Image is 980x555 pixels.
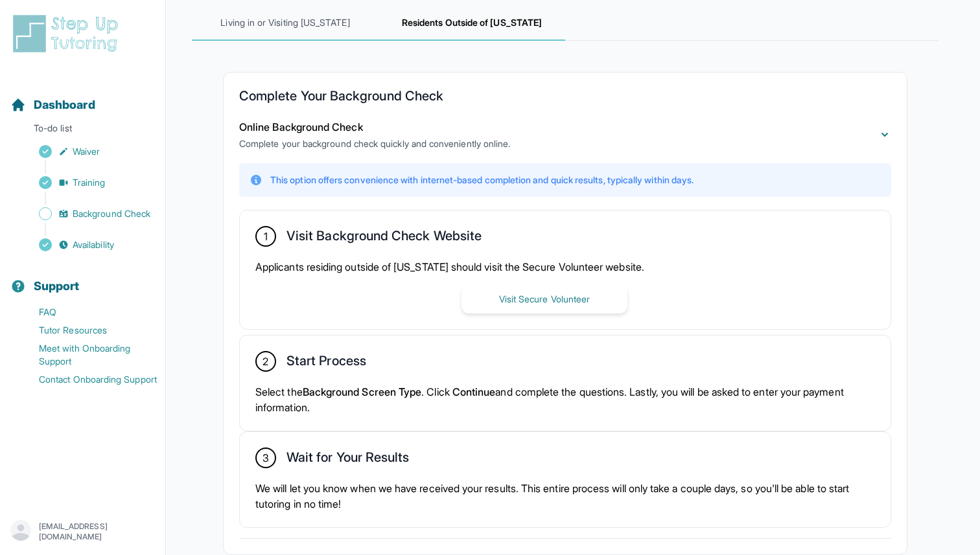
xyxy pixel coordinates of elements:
[239,120,363,133] span: Online Background Check
[10,321,165,339] a: Tutor Resources
[264,229,268,244] span: 1
[10,174,165,192] a: Training
[10,142,165,161] a: Waiver
[286,449,409,470] h2: Wait for Your Results
[286,353,366,374] h2: Start Process
[255,481,875,512] p: We will let you know when we have received your results. This entire process will only take a cou...
[10,236,165,254] a: Availability
[192,6,379,41] span: Living in or Visiting [US_STATE]
[5,122,160,140] p: To-do list
[10,370,165,389] a: Contact Onboarding Support
[286,228,482,249] h2: Visit Background Check Website
[5,75,160,119] button: Dashboard
[461,285,627,313] button: Visit Secure Volunteer
[10,205,165,223] a: Background Check
[303,385,422,398] span: Background Screen Type
[255,259,875,275] p: Applicants residing outside of [US_STATE] should visit the Secure Volunteer website.
[239,137,510,150] p: Complete your background check quickly and conveniently online.
[10,13,126,54] img: logo
[10,303,165,321] a: FAQ
[461,292,627,305] a: Visit Secure Volunteer
[73,207,150,220] span: Background Check
[192,6,939,41] nav: Tabs
[379,6,565,41] span: Residents Outside of [US_STATE]
[239,88,891,109] h2: Complete Your Background Check
[73,176,106,189] span: Training
[34,277,80,295] span: Support
[239,119,891,150] button: Online Background CheckComplete your background check quickly and conveniently online.
[452,385,496,398] span: Continue
[5,256,160,300] button: Support
[10,520,155,543] button: [EMAIL_ADDRESS][DOMAIN_NAME]
[73,145,100,158] span: Waiver
[10,339,165,370] a: Meet with Onboarding Support
[255,384,875,415] p: Select the . Click and complete the questions. Lastly, you will be asked to enter your payment in...
[73,238,114,251] span: Availability
[270,174,694,187] p: This option offers convenience with internet-based completion and quick results, typically within...
[262,354,268,369] span: 2
[10,96,95,114] a: Dashboard
[262,450,269,466] span: 3
[39,521,155,542] p: [EMAIL_ADDRESS][DOMAIN_NAME]
[34,96,95,114] span: Dashboard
